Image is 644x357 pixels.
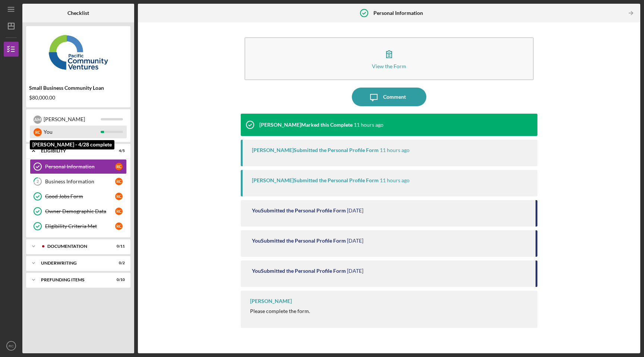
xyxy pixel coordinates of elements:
[252,177,379,183] div: [PERSON_NAME] Submitted the Personal Profile Form
[244,37,534,80] button: View the Form
[45,193,115,199] div: Good Jobs Form
[115,208,123,215] div: R C
[347,238,363,244] time: 2025-10-03 15:32
[30,204,127,219] a: Owner Demographic DataRC
[45,178,115,184] div: Business Information
[45,164,115,170] div: Personal Information
[115,178,123,185] div: R C
[115,193,123,200] div: R C
[41,261,106,265] div: Underwriting
[45,223,115,229] div: Eligibility Criteria Met
[111,149,125,153] div: 4 / 5
[29,85,127,91] div: Small Business Community Loan
[372,63,406,69] div: View the Form
[352,88,426,106] button: Comment
[41,278,106,282] div: Prefunding Items
[383,88,406,106] div: Comment
[34,116,42,124] div: A M
[44,113,101,126] div: [PERSON_NAME]
[30,189,127,204] a: Good Jobs FormRC
[252,268,346,274] div: You Submitted the Personal Profile Form
[9,344,14,348] text: RC
[44,126,101,138] div: You
[347,268,363,274] time: 2025-10-03 15:07
[37,179,39,184] tspan: 2
[30,174,127,189] a: 2Business InformationRC
[47,244,106,249] div: Documentation
[4,338,19,353] button: RC
[30,159,127,174] a: Personal InformationRC
[34,128,42,136] div: R C
[347,208,363,214] time: 2025-10-06 02:53
[252,238,346,244] div: You Submitted the Personal Profile Form
[111,278,125,282] div: 0 / 10
[67,10,89,16] b: Checklist
[45,208,115,214] div: Owner Demographic Data
[115,222,123,230] div: R C
[111,244,125,249] div: 0 / 11
[373,10,423,16] b: Personal Information
[354,122,383,128] time: 2025-10-06 18:20
[380,147,410,153] time: 2025-10-06 18:20
[252,208,346,214] div: You Submitted the Personal Profile Form
[115,163,123,170] div: R C
[252,147,379,153] div: [PERSON_NAME] Submitted the Personal Profile Form
[41,149,106,153] div: Eligibility
[250,298,292,304] div: [PERSON_NAME]
[259,122,353,128] div: [PERSON_NAME] Marked this Complete
[26,30,130,75] img: Product logo
[111,261,125,265] div: 0 / 2
[30,219,127,234] a: Eligibility Criteria MetRC
[29,95,127,101] div: $80,000.00
[250,308,310,314] div: Please complete the form.
[380,177,410,183] time: 2025-10-06 18:18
